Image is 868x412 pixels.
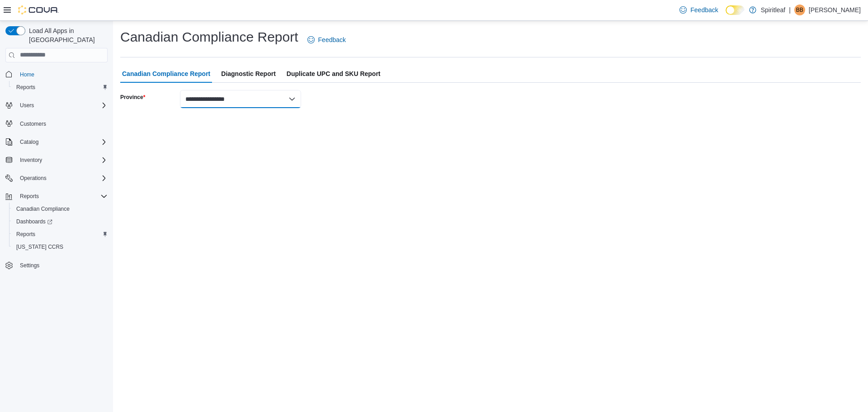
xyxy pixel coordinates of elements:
button: Home [2,68,111,81]
span: Home [20,71,34,78]
button: Catalog [16,137,42,147]
span: Dashboards [16,218,52,225]
p: Spiritleaf [761,5,785,15]
span: BB [796,5,803,15]
span: Feedback [318,35,346,44]
button: Operations [2,172,111,185]
span: Load All Apps in [GEOGRAPHIC_DATA] [25,26,108,44]
span: Duplicate UPC and SKU Report [287,65,381,83]
span: Users [16,100,108,111]
span: Reports [13,82,108,93]
span: Canadian Compliance [16,205,70,213]
button: Reports [16,191,42,202]
button: Reports [9,81,111,94]
a: Reports [13,82,39,93]
span: Catalog [20,138,38,146]
a: Reports [13,229,39,240]
a: Feedback [676,1,722,19]
span: Reports [20,193,39,200]
button: Customers [2,117,111,130]
div: Bobby B [794,5,805,15]
p: [PERSON_NAME] [809,5,861,15]
button: Users [2,99,111,112]
span: Catalog [16,137,108,147]
a: Settings [16,260,43,271]
button: Catalog [2,136,111,148]
button: Canadian Compliance [9,203,111,215]
span: Reports [16,84,35,91]
span: Canadian Compliance Report [122,65,210,83]
button: Reports [9,228,111,241]
a: Customers [16,118,50,129]
span: Home [16,69,108,80]
input: Dark Mode [726,5,745,15]
span: Operations [16,173,108,184]
a: Home [16,69,38,80]
span: Users [20,102,34,109]
span: Settings [16,260,108,271]
p: | [789,5,791,15]
label: Province [120,94,145,101]
img: Cova [18,5,59,14]
span: Canadian Compliance [13,204,108,214]
span: Dashboards [13,216,108,227]
span: Inventory [16,155,108,166]
h1: Canadian Compliance Report [120,28,298,46]
span: Customers [20,120,46,128]
span: Reports [16,191,108,202]
span: Feedback [690,5,718,14]
a: Canadian Compliance [13,204,73,214]
button: [US_STATE] CCRS [9,241,111,253]
span: Operations [20,175,47,182]
button: Reports [2,190,111,203]
span: Inventory [20,156,42,164]
span: Reports [16,231,35,238]
button: Operations [16,173,50,184]
span: Dark Mode [726,15,726,15]
span: Washington CCRS [13,242,108,252]
span: Settings [20,262,39,269]
a: Dashboards [13,216,56,227]
button: Inventory [16,155,46,166]
span: Customers [16,118,108,129]
button: Inventory [2,154,111,166]
span: Diagnostic Report [221,65,276,83]
button: Settings [2,259,111,272]
a: Feedback [304,31,349,49]
span: [US_STATE] CCRS [16,243,63,251]
span: Reports [13,229,108,240]
a: [US_STATE] CCRS [13,242,67,252]
nav: Complex example [5,64,108,296]
a: Dashboards [9,215,111,228]
button: Users [16,100,38,111]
